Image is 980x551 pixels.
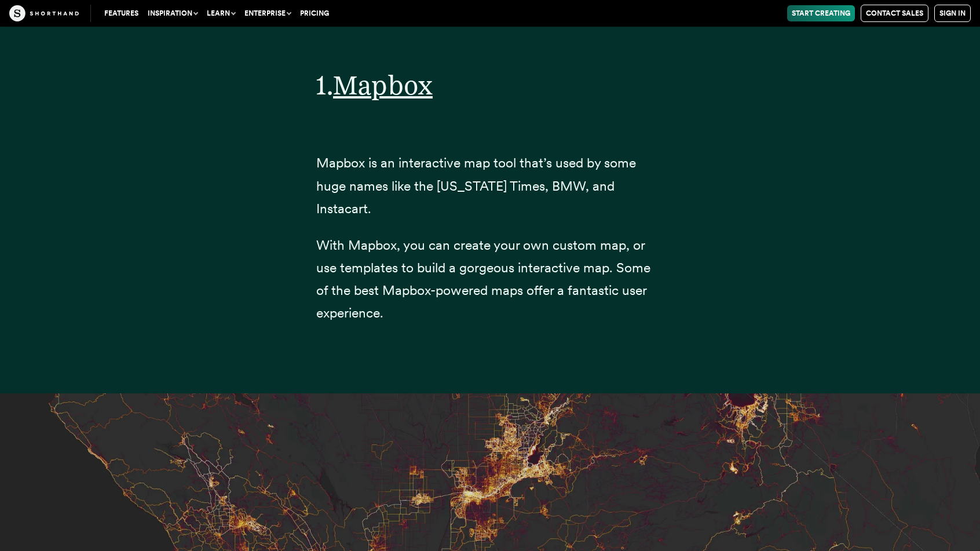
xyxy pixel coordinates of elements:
[202,5,240,21] button: Learn
[934,5,971,22] a: Sign in
[787,5,855,21] a: Start Creating
[9,5,79,21] img: The Craft
[295,5,334,21] a: Pricing
[316,155,636,216] span: Mapbox is an interactive map tool that’s used by some huge names like the [US_STATE] Times, BMW, ...
[143,5,202,21] button: Inspiration
[240,5,295,21] button: Enterprise
[333,69,433,101] a: Mapbox
[100,5,143,21] a: Features
[316,69,333,101] span: 1.
[316,237,650,321] span: With Mapbox, you can create your own custom map, or use templates to build a gorgeous interactive...
[861,5,928,22] a: Contact Sales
